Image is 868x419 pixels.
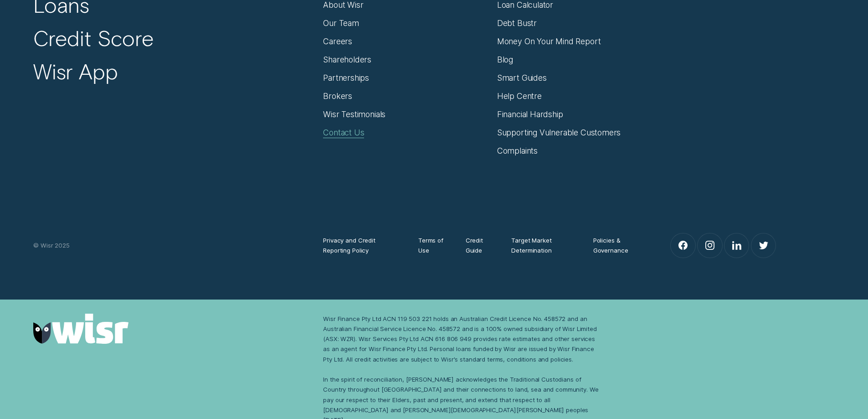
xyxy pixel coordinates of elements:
[497,36,601,47] a: Money On Your Mind Report
[751,233,776,258] a: Twitter
[466,235,493,255] a: Credit Guide
[323,235,400,255] a: Privacy and Credit Reporting Policy
[497,73,547,83] a: Smart Guides
[698,233,722,258] a: Instagram
[593,235,642,255] a: Policies & Governance
[497,91,542,101] a: Help Centre
[33,25,154,52] a: Credit Score
[497,146,538,156] a: Complaints
[671,233,695,258] a: Facebook
[28,240,318,250] div: © Wisr 2025
[323,55,371,65] a: Shareholders
[323,73,369,83] a: Partnerships
[323,91,352,101] a: Brokers
[33,58,118,85] a: Wisr App
[497,109,563,119] a: Financial Hardship
[323,128,364,138] a: Contact Us
[497,55,513,65] a: Blog
[497,18,537,28] a: Debt Bustr
[323,18,359,28] a: Our Team
[497,128,621,138] a: Supporting Vulnerable Customers
[418,235,447,255] a: Terms of Use
[724,233,749,258] a: LinkedIn
[323,36,352,47] a: Careers
[511,235,575,255] a: Target Market Determination
[323,109,385,119] a: Wisr Testimonials
[33,314,128,344] img: Wisr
